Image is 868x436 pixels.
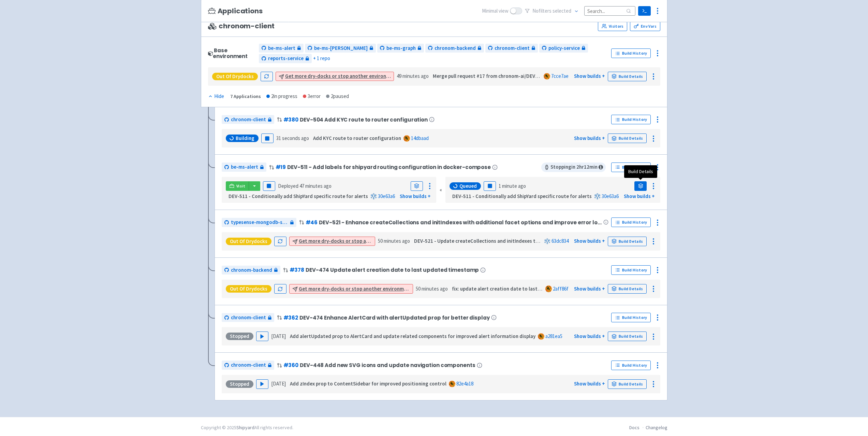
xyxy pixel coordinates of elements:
button: Play [256,332,268,341]
strong: DEV-511 - Conditionally add ShipYard specific route for alerts [229,193,368,199]
span: be-ms-alert [268,44,295,52]
div: Out of Drydocks [212,73,258,80]
div: 7 Applications [230,93,261,100]
a: Build Details [608,332,647,341]
span: DEV-504 Add KYC route to router configuration [300,117,428,123]
a: Visit [226,181,249,191]
button: Hide [208,93,225,100]
strong: DEV-521 - Update createCollections and initIndexes to include resourceTags, created, lastUpdated,... [414,238,695,244]
a: Build Details [608,284,647,294]
a: #380 [283,116,299,123]
span: Minimal view [482,7,509,15]
button: Pause [261,133,274,143]
span: policy-service [548,44,580,52]
u: Get more dry-docks or stop another environment to start this one [285,73,437,79]
a: chronom-client [485,44,538,53]
span: chronom-client [231,314,266,322]
a: Show builds + [574,380,605,387]
span: chronom-client [231,116,266,124]
a: Show builds + [574,333,605,339]
a: be-ms-alert [259,44,304,53]
a: Build History [611,217,651,227]
button: Pause [484,181,496,191]
span: chronom-backend [435,44,476,52]
a: Show builds + [400,193,431,199]
time: 49 minutes ago [397,73,429,79]
a: chronom-client [222,313,274,322]
a: 7cce7ae [551,73,569,79]
a: a281ea5 [545,333,562,339]
a: Build History [611,163,651,172]
a: #19 [276,164,286,171]
a: Show builds + [574,135,605,141]
time: 1 minute ago [499,183,526,189]
a: Build History [611,115,651,124]
a: #362 [283,314,298,321]
time: [DATE] [271,333,286,339]
div: Base environment [208,47,256,59]
span: reports-service [268,55,304,62]
strong: Merge pull request #17 from chronom-ai/DEV-511-alerts-page-back-end [433,73,597,79]
span: Visit [236,183,245,189]
strong: fix: update alert creation date to last updated timestamp [452,285,584,292]
span: + 1 repo [313,55,330,62]
a: be-ms-[PERSON_NAME] [305,44,376,53]
a: Show builds + [574,73,605,79]
a: Visitors [598,22,627,31]
span: Queued [459,183,477,189]
a: chronom-client [222,361,274,370]
time: 50 minutes ago [416,285,448,292]
span: DEV-511 - Add labels for shipyard routing configuration in docker-compose [287,164,491,170]
time: 31 seconds ago [276,135,309,141]
div: Out of Drydocks [226,285,271,293]
a: #360 [283,362,299,369]
strong: DEV-511 - Conditionally add ShipYard specific route for alerts [452,193,592,199]
span: chronom-client [231,361,266,369]
a: Build Details [608,237,647,246]
a: Build Details [608,379,647,389]
a: Show builds + [574,238,605,244]
a: Build History [611,361,651,370]
a: #378 [290,266,305,273]
span: DEV-474 Enhance AlertCard with alertUpdated prop for better display [299,315,489,321]
a: Show builds + [624,193,655,199]
span: typesense-mongodb-sync [231,219,288,226]
a: Build History [611,48,651,58]
a: be-ms-alert [222,163,266,172]
a: 30e63a6 [602,193,619,199]
div: 2 paused [326,93,349,100]
strong: Add KYC route to router configuration [313,135,401,141]
a: Shipyard [236,424,254,431]
a: 63dc834 [551,238,569,244]
a: 2aff86f [553,285,569,292]
strong: Add zIndex prop to ContentSidebar for improved positioning control [290,380,446,387]
a: 30e63a6 [378,193,395,199]
a: Build Details [608,72,647,81]
a: 82e4a18 [456,380,473,387]
a: Build History [611,265,651,275]
span: chronom-backend [231,266,272,274]
div: Stopped [226,380,253,388]
a: Docs [629,424,639,431]
time: 50 minutes ago [378,238,410,244]
button: Pause [263,181,275,191]
div: 2 in progress [266,93,297,100]
span: chronom-client [495,44,530,52]
span: Building [236,135,254,142]
div: « [440,177,442,203]
span: DEV-521 - Enhance createCollections and initIndexes with additional facet options and improve err... [319,220,602,225]
span: selected [553,8,571,14]
u: Get more dry-docks or stop another environment to start this one [299,285,451,292]
a: be-ms-graph [377,44,424,53]
div: 3 error [303,93,321,100]
a: 14dbaad [411,135,429,141]
div: Stopped [226,333,253,340]
span: DEV-474 Update alert creation date to last updated timestamp [306,267,479,273]
button: Play [256,379,268,389]
div: Hide [208,93,224,100]
time: [DATE] [271,380,286,387]
div: Copyright © 2025 All rights reserved. [201,424,293,431]
span: Stopping in 2 hr 12 min [541,163,606,172]
a: Show builds + [574,285,605,292]
time: 47 minutes ago [299,183,332,189]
